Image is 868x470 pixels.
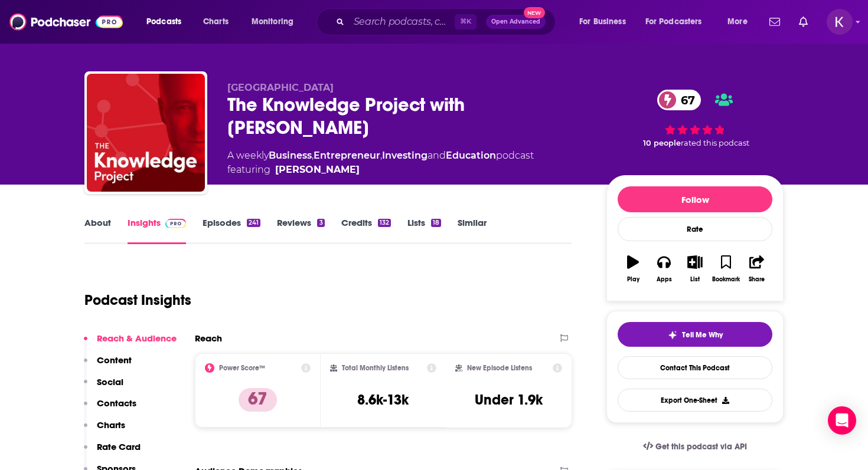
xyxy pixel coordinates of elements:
[618,356,772,379] a: Contact This Podcast
[827,9,853,35] img: User Profile
[382,150,428,161] a: Investing
[458,217,487,244] a: Similar
[227,149,534,177] div: A weekly podcast
[618,322,772,347] button: tell me why sparkleTell Me Why
[657,276,672,283] div: Apps
[97,419,125,430] p: Charts
[203,14,229,30] span: Charts
[627,276,639,283] div: Play
[719,12,762,31] button: open menu
[690,276,700,283] div: List
[138,12,197,31] button: open menu
[165,219,186,228] img: Podchaser Pro
[407,217,441,244] a: Lists18
[794,12,812,32] a: Show notifications dropdown
[314,150,380,161] a: Entrepreneur
[87,74,205,192] img: The Knowledge Project with Shane Parrish
[128,217,186,244] a: InsightsPodchaser Pro
[84,291,191,309] h1: Podcast Insights
[357,391,409,409] h3: 8.6k-13k
[827,9,853,35] span: Logged in as kwignall
[491,19,540,25] span: Open Advanced
[712,276,740,283] div: Bookmark
[84,217,111,244] a: About
[84,441,141,463] button: Rate Card
[219,364,265,372] h2: Power Score™
[828,406,856,435] div: Open Intercom Messenger
[467,364,532,372] h2: New Episode Listens
[669,90,701,110] span: 67
[227,163,534,177] span: featuring
[97,354,132,366] p: Content
[328,8,567,35] div: Search podcasts, credits, & more...
[247,219,260,227] div: 241
[455,14,477,29] span: ⌘ K
[97,333,177,344] p: Reach & Audience
[571,12,641,31] button: open menu
[648,248,679,290] button: Apps
[681,139,749,147] span: rated this podcast
[227,82,334,93] span: [GEOGRAPHIC_DATA]
[97,441,141,452] p: Rate Card
[618,248,648,290] button: Play
[710,248,741,290] button: Bookmark
[618,389,772,412] button: Export One-Sheet
[682,330,723,340] span: Tell Me Why
[146,14,181,30] span: Podcasts
[428,150,446,161] span: and
[446,150,496,161] a: Education
[97,397,136,409] p: Contacts
[342,364,409,372] h2: Total Monthly Listens
[239,388,277,412] p: 67
[475,391,543,409] h3: Under 1.9k
[275,163,360,177] a: Shane Parrish
[269,150,312,161] a: Business
[312,150,314,161] span: ,
[765,12,785,32] a: Show notifications dropdown
[84,397,136,419] button: Contacts
[606,82,784,156] div: 67 10 peoplerated this podcast
[657,90,701,110] a: 67
[84,376,123,398] button: Social
[97,376,123,387] p: Social
[317,219,324,227] div: 3
[742,248,772,290] button: Share
[341,217,391,244] a: Credits132
[524,7,545,18] span: New
[727,14,748,30] span: More
[203,217,260,244] a: Episodes241
[827,9,853,35] button: Show profile menu
[486,15,546,29] button: Open AdvancedNew
[749,276,765,283] div: Share
[431,219,441,227] div: 18
[84,333,177,354] button: Reach & Audience
[380,150,382,161] span: ,
[252,14,293,30] span: Monitoring
[680,248,710,290] button: List
[84,419,125,441] button: Charts
[84,354,132,376] button: Content
[243,12,309,31] button: open menu
[378,219,391,227] div: 132
[638,12,719,31] button: open menu
[643,139,681,147] span: 10 people
[277,217,324,244] a: Reviews3
[618,217,772,241] div: Rate
[634,432,756,461] a: Get this podcast via API
[668,330,677,340] img: tell me why sparkle
[618,186,772,212] button: Follow
[349,12,455,31] input: Search podcasts, credits, & more...
[655,442,747,452] span: Get this podcast via API
[579,14,626,30] span: For Business
[195,333,222,344] h2: Reach
[9,11,123,33] img: Podchaser - Follow, Share and Rate Podcasts
[195,12,236,31] a: Charts
[645,14,702,30] span: For Podcasters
